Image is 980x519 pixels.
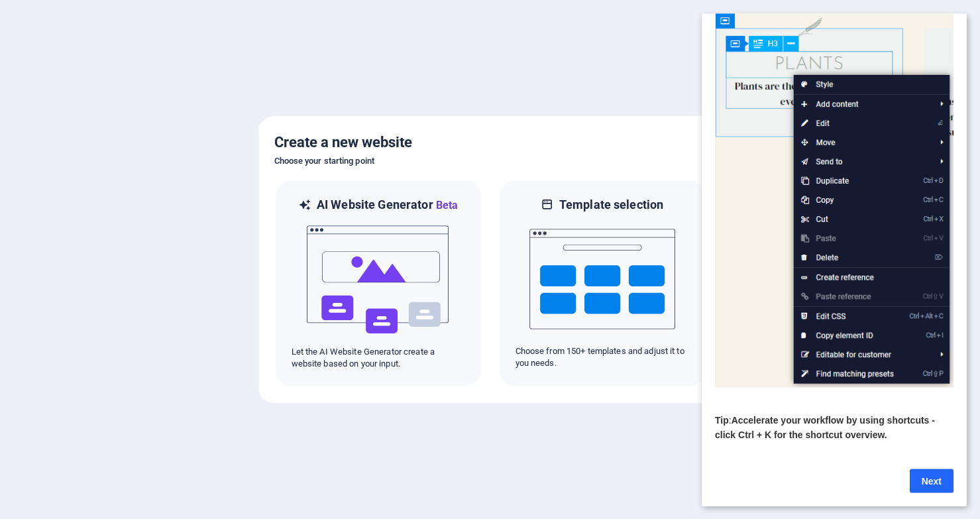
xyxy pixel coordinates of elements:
[27,401,30,412] span: :
[498,180,706,387] div: Template selectionChoose from 150+ templates and adjust it to you needs.
[305,213,451,346] img: ai
[317,197,458,213] h6: AI Website Generator
[13,401,233,426] span: Accelerate your workflow by using shortcuts - click Ctrl + K for the shortcut overview.
[516,345,689,369] p: Choose from 150+ templates and adjust it to you needs.
[274,132,706,153] h5: Create a new website
[433,199,459,211] span: Beta
[208,455,252,479] a: Next
[13,401,27,412] span: Tip
[274,153,706,169] h6: Choose your starting point
[274,180,482,387] div: AI Website GeneratorBetaaiLet the AI Website Generator create a website based on your input.
[559,197,663,213] h6: Template selection
[292,346,465,370] p: Let the AI Website Generator create a website based on your input.
[13,374,252,388] p: ​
